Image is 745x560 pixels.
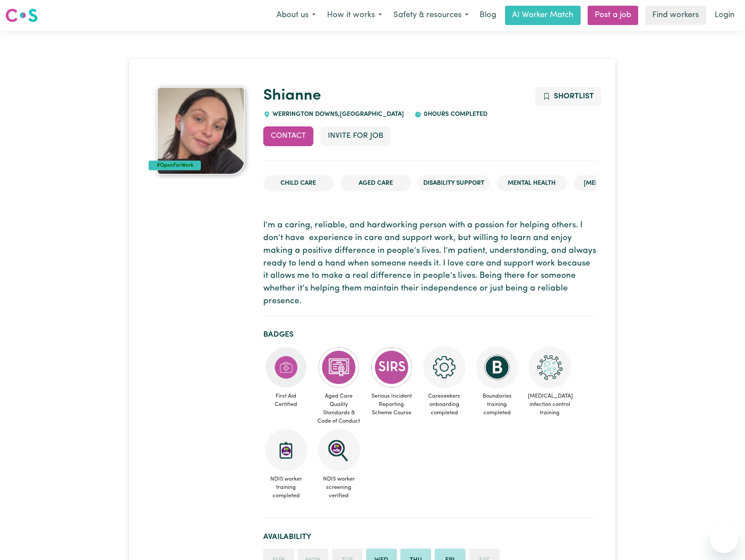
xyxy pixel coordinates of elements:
[318,346,360,388] img: CS Academy: Aged Care Quality Standards & Code of Conduct course completed
[149,161,200,170] div: #OpenForWork
[157,87,245,175] img: Shianne
[265,429,307,471] img: CS Academy: Introduction to NDIS Worker Training course completed
[263,88,321,104] a: Shianne
[265,346,307,388] img: Care and support worker has completed First Aid Certification
[263,388,309,412] span: First Aid Certified
[710,525,738,553] iframe: Button to launch messaging window
[474,6,502,25] a: Blog
[474,388,520,421] span: Boundaries training completed
[5,5,38,25] a: Careseekers logo
[418,175,490,192] li: Disability Support
[422,388,467,421] span: Careseekers onboarding completed
[423,346,465,388] img: CS Academy: Careseekers Onboarding course completed
[270,111,404,118] span: WERRINGTON DOWNS , [GEOGRAPHIC_DATA]
[505,6,581,25] a: AI Worker Match
[263,471,309,504] span: NDIS worker training completed
[149,87,252,175] a: Shianne's profile picture'#OpenForWork
[574,175,644,192] li: [MEDICAL_DATA]
[321,6,388,25] button: How it works
[320,126,391,146] button: Invite for Job
[588,6,638,25] a: Post a job
[476,346,518,388] img: CS Academy: Boundaries in care and support work course completed
[497,175,567,192] li: Mental Health
[263,175,334,192] li: Child care
[554,93,594,100] span: Shortlist
[263,126,313,146] button: Contact
[341,175,411,192] li: Aged Care
[316,471,362,504] span: NDIS worker screening verified
[263,219,596,308] p: I’m a caring, reliable, and hardworking person with a passion for helping others. I don’t have ex...
[318,429,360,471] img: NDIS Worker Screening Verified
[645,6,706,25] a: Find workers
[5,7,38,23] img: Careseekers logo
[271,6,321,25] button: About us
[388,6,474,25] button: Safety & resources
[263,532,596,542] h2: Availability
[422,111,487,118] span: 0 hours completed
[709,6,740,25] a: Login
[527,388,573,421] span: [MEDICAL_DATA] infection control training
[369,388,414,421] span: Serious Incident Reporting Scheme Course
[535,87,602,106] button: Add to shortlist
[263,330,596,339] h2: Badges
[316,388,362,429] span: Aged Care Quality Standards & Code of Conduct
[371,346,413,388] img: CS Academy: Serious Incident Reporting Scheme course completed
[529,346,571,388] img: CS Academy: COVID-19 Infection Control Training course completed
